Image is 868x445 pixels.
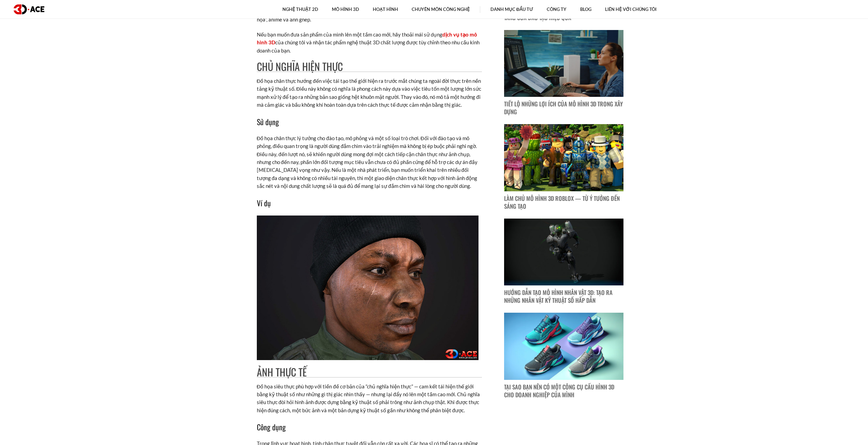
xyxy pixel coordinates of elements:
[605,6,657,12] font: Liên hệ với chúng tôi
[504,194,620,210] font: Làm chủ mô hình 3D Roblox — Từ ý tưởng đến sáng tạo
[257,216,479,360] img: các loại hình nghệ thuật 3D 01
[257,364,307,380] font: Ảnh thực tế
[504,30,623,116] a: hình ảnh bài đăng trên blog Tiết lộ những lợi ích của mô hình 3D trong xây dựng
[504,383,614,399] font: Tại sao bạn nên có một công cụ cấu hình 3D cho doanh nghiệp của mình
[332,6,359,12] font: Mô hình 3D
[504,124,623,210] a: hình ảnh bài đăng trên blog Làm chủ mô hình 3D Roblox — Từ ý tưởng đến sáng tạo
[257,116,279,127] font: Sử dụng
[547,6,567,12] font: Công ty
[257,383,480,413] font: Đồ họa siêu thực phù hợp với tiền đề cơ bản của “chủ nghĩa hiện thực” — cam kết tái hiện thế giới...
[257,78,481,108] font: Đồ họa chân thực hướng đến việc tái tạo thế giới hiện ra trước mắt chúng ta ngoài đời thực trên n...
[504,288,613,305] font: Hướng dẫn tạo mô hình nhân vật 3D: Tạo ra những nhân vật kỹ thuật số hấp dẫn
[14,4,44,14] img: logo tối
[257,59,343,74] font: Chủ nghĩa hiện thực
[580,6,591,12] font: Blog
[257,421,286,432] font: Công dụng
[373,6,398,12] font: Hoạt hình
[257,31,442,38] font: Nếu bạn muốn đưa sản phẩm của mình lên một tầm cao mới, hãy thoải mái sử dụng
[490,6,533,12] font: Danh mục đầu tư
[504,100,623,116] font: Tiết lộ những lợi ích của mô hình 3D trong xây dựng
[282,6,318,12] font: Nghệ thuật 2D
[257,135,478,189] font: Đồ họa chân thực lý tưởng cho đào tạo, mô phỏng và một số loại trò chơi. Đối với đào tạo và mô ph...
[504,219,623,286] img: hình ảnh bài đăng trên blog
[504,313,623,399] a: hình ảnh bài đăng trên blog Tại sao bạn nên có một công cụ cấu hình 3D cho doanh nghiệp của mình
[504,313,623,380] img: hình ảnh bài đăng trên blog
[504,219,623,305] a: hình ảnh bài đăng trên blog Hướng dẫn tạo mô hình nhân vật 3D: Tạo ra những nhân vật kỹ thuật số ...
[412,6,470,12] font: Chuyên môn công nghệ
[257,197,271,208] font: Ví dụ
[257,39,480,53] font: của chúng tôi và nhận tác phẩm nghệ thuật 3D chất lượng được tùy chỉnh theo nhu cầu kinh doanh củ...
[504,30,623,97] img: hình ảnh bài đăng trên blog
[504,124,623,191] img: hình ảnh bài đăng trên blog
